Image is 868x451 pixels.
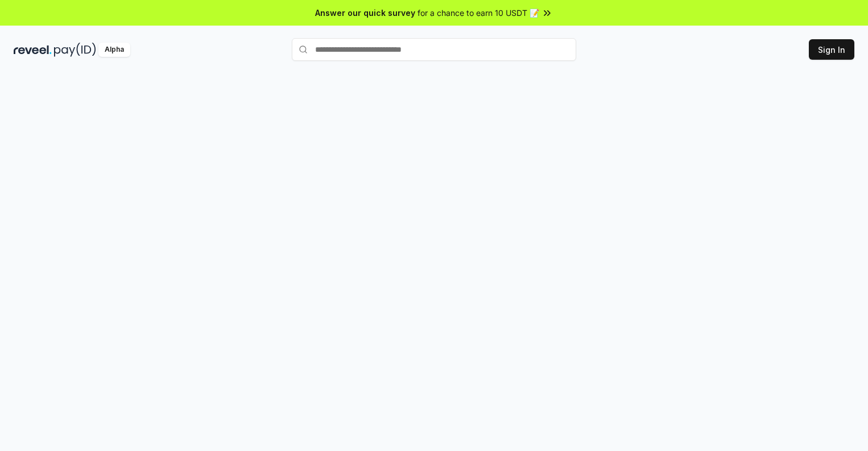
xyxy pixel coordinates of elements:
[98,43,130,57] div: Alpha
[315,7,415,19] span: Answer our quick survey
[809,39,854,60] button: Sign In
[418,7,539,19] span: for a chance to earn 10 USDT 📝
[54,43,96,57] img: pay_id
[14,43,52,57] img: reveel_dark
